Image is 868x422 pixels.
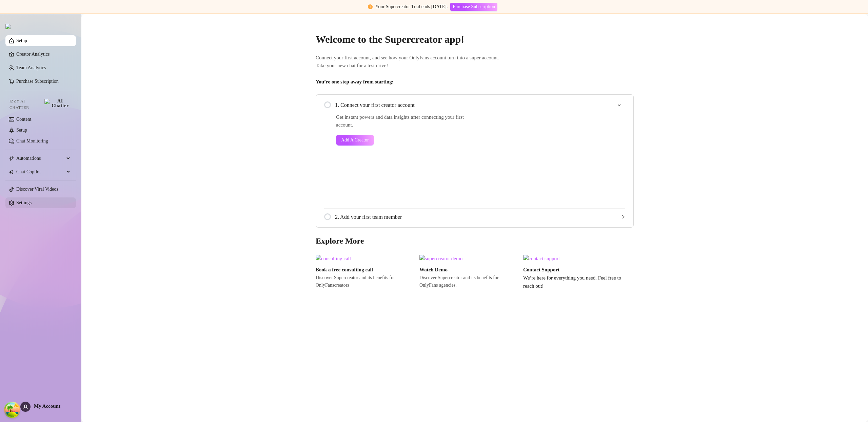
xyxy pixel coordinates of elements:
[419,267,448,272] strong: Watch Demo
[16,138,48,143] a: Chat Monitoring
[16,128,27,133] a: Setup
[617,103,621,107] span: expanded
[44,99,71,108] img: AI Chatter
[16,200,32,205] a: Settings
[16,49,71,60] a: Creator Analytics
[368,4,373,9] span: exclamation-circle
[9,98,42,111] span: Izzy AI Chatter
[450,3,497,11] button: Purchase Subscription
[316,255,414,263] img: consulting call
[450,4,497,9] a: Purchase Subscription
[16,117,31,122] a: Content
[375,4,448,9] span: Your Supercreator Trial ends [DATE].
[523,274,622,290] span: We’re here for everything you need. Feel free to reach out!
[336,135,374,146] button: Add A Creator
[316,79,394,84] strong: You’re one step away from starting:
[316,236,634,247] h3: Explore More
[453,4,495,9] span: Purchase Subscription
[341,137,369,143] span: Add A Creator
[16,187,58,192] a: Discover Viral Videos
[16,167,64,177] span: Chat Copilot
[336,113,473,129] span: Get instant powers and data insights after connecting your first account.
[419,274,518,289] span: Discover Supercreator and its benefits for OnlyFans agencies.
[34,403,60,409] span: My Account
[419,255,518,263] img: supercreator demo
[316,267,373,272] strong: Book a free consulting call
[316,274,414,289] span: Discover Supercreator and its benefits for OnlyFans creators
[336,135,473,146] a: Add A Creator
[9,170,13,174] img: Chat Copilot
[324,97,625,113] div: 1. Connect your first creator account
[621,215,625,219] span: collapsed
[335,101,625,109] span: 1. Connect your first creator account
[419,255,518,290] a: Watch DemoDiscover Supercreator and its benefits for OnlyFans agencies.
[316,33,634,46] h2: Welcome to the Supercreator app!
[316,255,414,290] a: Book a free consulting callDiscover Supercreator and its benefits for OnlyFanscreators
[5,24,11,29] img: logo.svg
[16,79,59,84] a: Purchase Subscription
[324,209,625,225] div: 2. Add your first team member
[16,65,46,70] a: Team Analytics
[523,255,622,263] img: contact support
[490,113,625,200] iframe: Add Creators
[9,156,14,161] span: thunderbolt
[335,213,625,221] span: 2. Add your first team member
[23,404,28,409] span: user
[5,403,19,417] button: Open Tanstack query devtools
[16,38,27,43] a: Setup
[523,267,559,272] strong: Contact Support
[316,54,634,70] span: Connect your first account, and see how your OnlyFans account turn into a super account. Take you...
[16,153,64,164] span: Automations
